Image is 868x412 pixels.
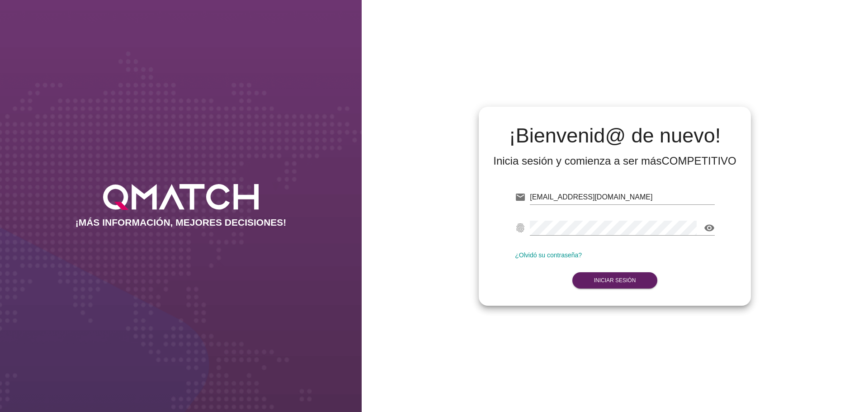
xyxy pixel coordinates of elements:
[530,190,715,204] input: E-mail
[75,217,287,228] h2: ¡MÁS INFORMACIÓN, MEJORES DECISIONES!
[493,125,736,147] h2: ¡Bienvenid@ de nuevo!
[515,223,526,233] i: fingerprint
[515,251,582,259] a: ¿Olvidó su contraseña?
[594,277,636,284] strong: Iniciar Sesión
[493,154,736,168] div: Inicia sesión y comienza a ser más
[515,192,526,203] i: email
[661,155,736,167] strong: COMPETITIVO
[572,272,658,289] button: Iniciar Sesión
[704,223,715,233] i: visibility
